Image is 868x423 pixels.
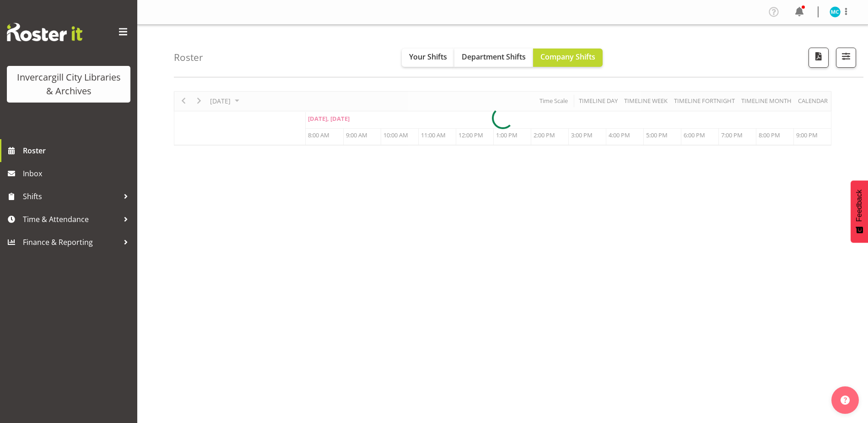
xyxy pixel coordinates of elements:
[454,49,533,67] button: Department Shifts
[540,52,595,62] span: Company Shifts
[23,235,119,249] span: Finance & Reporting
[174,52,203,63] h4: Roster
[830,6,841,17] img: michelle-cunningham11683.jpg
[23,212,119,226] span: Time & Attendance
[402,49,454,67] button: Your Shifts
[23,190,119,203] span: Shifts
[836,48,856,68] button: Filter Shifts
[462,52,526,62] span: Department Shifts
[533,49,603,67] button: Company Shifts
[23,144,133,157] span: Roster
[23,167,133,180] span: Inbox
[855,190,863,222] span: Feedback
[409,52,447,62] span: Your Shifts
[841,396,850,405] img: help-xxl-2.png
[851,180,868,243] button: Feedback - Show survey
[16,70,121,98] div: Invercargill City Libraries & Archives
[7,23,82,41] img: Rosterit website logo
[809,48,829,68] button: Download a PDF of the roster for the current day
